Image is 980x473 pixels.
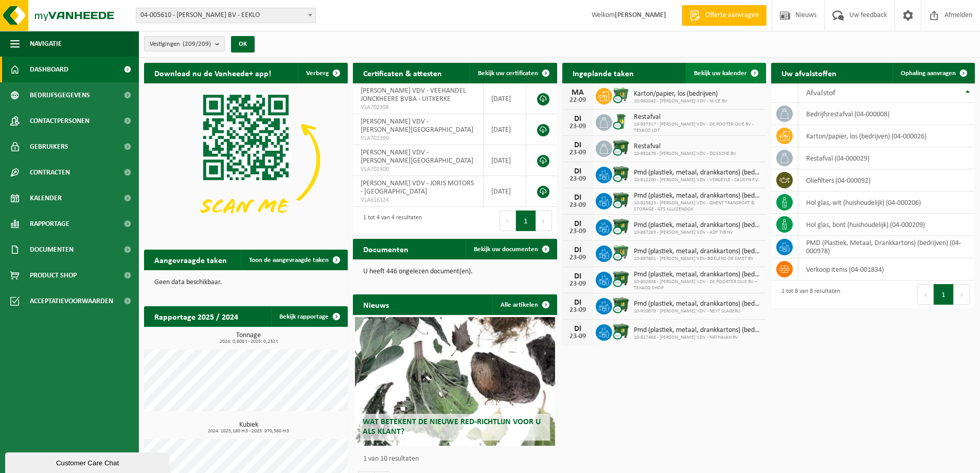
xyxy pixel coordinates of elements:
[136,8,315,23] span: 04-005610 - ELIAS VANDEVOORDE BV - EEKLO
[567,220,588,228] div: DI
[353,294,399,314] h2: Nieuws
[798,236,975,258] td: PMD (Plastiek, Metaal, Drankkartons) (bedrijven) (04-000978)
[361,103,475,112] span: VLA702398
[361,149,473,165] span: [PERSON_NAME] VDV - [PERSON_NAME][GEOGRAPHIC_DATA]
[363,418,541,436] span: Wat betekent de nieuwe RED-richtlijn voor u als klant?
[30,262,77,288] span: Product Shop
[634,151,736,157] span: 10-991679 - [PERSON_NAME] VDV - DOSSCHE BV
[30,160,70,185] span: Contracten
[136,8,316,23] span: 04-005610 - ELIAS VANDEVOORDE BV - EEKLO
[612,165,630,183] img: WB-1100-CU
[183,41,211,47] count: (209/209)
[470,63,556,83] a: Bekijk uw certificaten
[306,70,329,77] span: Verberg
[694,70,747,77] span: Bekijk uw kalender
[567,89,588,97] div: MA
[634,169,761,177] span: Pmd (plastiek, metaal, drankkartons) (bedrijven)
[634,192,761,200] span: Pmd (plastiek, metaal, drankkartons) (bedrijven)
[361,118,473,134] span: [PERSON_NAME] VDV - [PERSON_NAME][GEOGRAPHIC_DATA]
[634,143,736,151] span: Restafval
[567,194,588,202] div: DI
[634,200,761,213] span: 10-823623 - [PERSON_NAME] VDV - GHENT TRANSPORT & STORAGE - GTS KLUIZENDOK
[634,90,727,98] span: Karton/papier, los (bedrijven)
[361,134,475,143] span: VLA702399
[30,57,68,82] span: Dashboard
[353,239,419,259] h2: Documenten
[536,211,552,231] button: Next
[484,176,527,207] td: [DATE]
[567,325,588,333] div: DI
[567,149,588,156] div: 23-09
[567,167,588,176] div: DI
[30,211,69,237] span: Rapportage
[567,333,588,340] div: 23-09
[634,326,761,335] span: Pmd (plastiek, metaal, drankkartons) (bedrijven)
[634,230,761,236] span: 10-887283 - [PERSON_NAME] VDV - ADF TIB NV
[634,308,761,314] span: 10-910679 - [PERSON_NAME] VDV - NEYT SLAGERIJ
[612,191,630,209] img: WB-1100-CU
[567,246,588,254] div: DI
[150,37,211,52] span: Vestigingen
[484,145,527,176] td: [DATE]
[30,237,74,262] span: Documenten
[271,306,347,327] a: Bekijk rapportage
[516,211,536,231] button: 1
[567,97,588,104] div: 22-09
[954,284,970,305] button: Next
[567,176,588,183] div: 23-09
[798,214,975,236] td: hol glas, bont (huishoudelijk) (04-000209)
[5,450,172,473] iframe: chat widget
[634,256,761,262] span: 10-897801 - [PERSON_NAME] VDV-BOELENS-DE SMET BV
[149,429,348,434] span: 2024: 1025,180 m3 - 2025: 970,560 m3
[492,294,556,315] a: Alle artikelen
[798,191,975,214] td: hol glas, wit (huishoudelijk) (04-000206)
[241,250,347,270] a: Toon de aangevraagde taken
[363,268,546,275] p: U heeft 446 ongelezen document(en).
[798,169,975,191] td: oliefilters (04-000092)
[634,248,761,256] span: Pmd (plastiek, metaal, drankkartons) (bedrijven)
[144,83,348,236] img: Download de VHEPlus App
[612,270,630,288] img: WB-1100-CU
[144,36,225,51] button: Vestigingen(209/209)
[361,87,466,103] span: [PERSON_NAME] VDV - VEEHANDEL JONCKHEERE BVBA - UITKERKE
[567,141,588,149] div: DI
[149,332,348,344] h3: Tonnage
[484,114,527,145] td: [DATE]
[612,113,630,130] img: WB-0240-CU
[466,239,556,259] a: Bekijk uw documenten
[149,422,348,434] h3: Kubiek
[612,323,630,340] img: WB-1100-CU
[634,98,727,104] span: 10-962042 - [PERSON_NAME] VDV - NI-CE BV
[567,281,588,288] div: 23-09
[612,139,630,156] img: WB-1100-CU
[798,125,975,147] td: karton/papier, los (bedrijven) (04-000026)
[30,134,68,160] span: Gebruikers
[567,254,588,261] div: 23-09
[478,70,538,77] span: Bekijk uw certificaten
[500,211,516,231] button: Previous
[361,180,474,196] span: [PERSON_NAME] VDV - JORIS MOTORS - [GEOGRAPHIC_DATA]
[358,209,422,232] div: 1 tot 4 van 4 resultaten
[798,147,975,169] td: restafval (04-000029)
[30,185,62,211] span: Kalender
[363,456,551,463] p: 1 van 10 resultaten
[776,283,840,306] div: 1 tot 8 van 8 resultaten
[154,279,337,286] p: Geen data beschikbaar.
[567,115,588,123] div: DI
[231,36,255,52] button: OK
[798,103,975,125] td: bedrijfsrestafval (04-000008)
[474,246,538,253] span: Bekijk uw documenten
[612,218,630,235] img: WB-1100-CU
[30,31,62,57] span: Navigatie
[567,272,588,281] div: DI
[361,165,475,173] span: VLA702400
[634,121,761,134] span: 10-937317 - [PERSON_NAME] VDV - DE POOTER OLIE BV - TEXACO LOT
[149,339,348,344] span: 2024: 0,608 t - 2025: 0,232 t
[144,63,281,83] h2: Download nu de Vanheede+ app!
[634,279,761,291] span: 10-902838 - [PERSON_NAME] VDV - DE POORTER OLIE BV – TEXACO SHOP
[771,63,847,83] h2: Uw afvalstoffen
[634,335,761,341] span: 10-917468 - [PERSON_NAME] VDV - NATHAJAN BV
[634,271,761,279] span: Pmd (plastiek, metaal, drankkartons) (bedrijven)
[567,228,588,235] div: 23-09
[806,89,835,97] span: Afvalstof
